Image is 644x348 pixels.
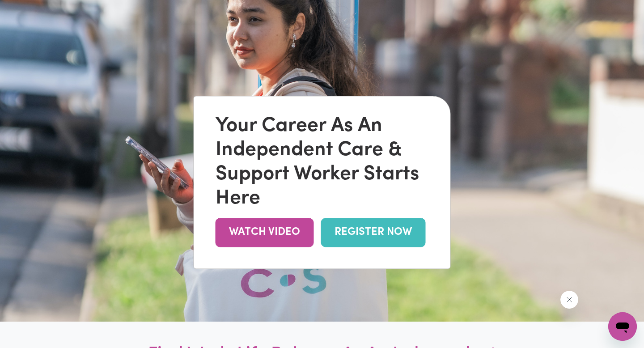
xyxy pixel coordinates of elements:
iframe: 启动消息传送窗口的按钮 [608,312,637,341]
iframe: 关闭消息 [560,291,578,309]
a: WATCH VIDEO [216,218,314,247]
span: Need any help? [5,6,54,13]
a: REGISTER NOW [321,218,426,247]
div: Your Career As An Independent Care & Support Worker Starts Here [216,114,429,211]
